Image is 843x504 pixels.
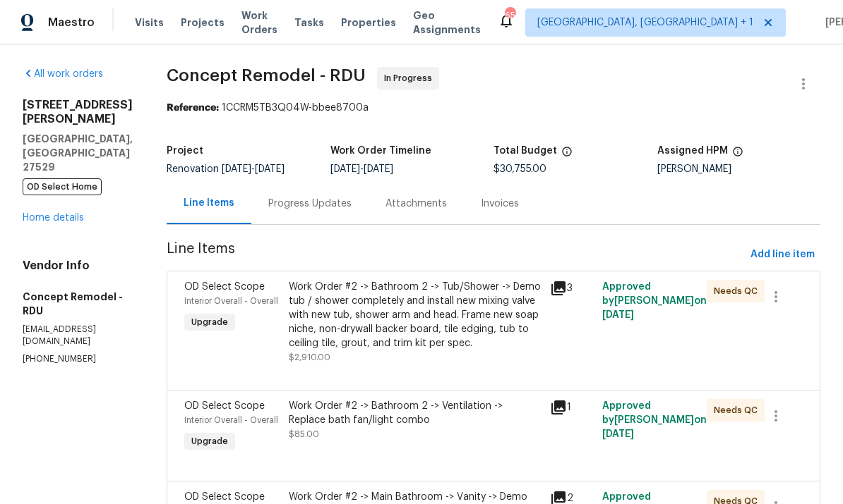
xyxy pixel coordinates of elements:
[330,164,360,174] span: [DATE]
[714,284,763,298] span: Needs QC
[537,16,753,30] span: [GEOGRAPHIC_DATA], [GEOGRAPHIC_DATA] + 1
[135,16,164,30] span: Visits
[289,430,319,438] span: $85.00
[745,242,820,268] button: Add line item
[289,280,542,350] div: Work Order #2 -> Bathroom 2 -> Tub/Shower -> Demo tub / shower completely and install new mixing ...
[184,401,265,411] span: OD Select Scope
[384,71,438,85] span: In Progress
[184,492,265,502] span: OD Select Scope
[167,103,219,113] b: Reference:
[23,132,133,174] h5: [GEOGRAPHIC_DATA], [GEOGRAPHIC_DATA] 27529
[294,18,324,27] span: Tasks
[561,146,573,164] span: The total cost of line items that have been proposed by Opendoor. This sum includes line items th...
[385,197,447,211] div: Attachments
[184,282,265,292] span: OD Select Scope
[186,315,234,329] span: Upgrade
[505,8,515,23] div: 65
[181,16,225,30] span: Projects
[186,434,234,448] span: Upgrade
[23,98,133,126] h2: [STREET_ADDRESS][PERSON_NAME]
[23,353,133,365] p: [PHONE_NUMBER]
[167,146,203,156] h5: Project
[330,146,431,156] h5: Work Order Timeline
[255,164,285,174] span: [DATE]
[184,297,278,305] span: Interior Overall - Overall
[268,197,352,211] div: Progress Updates
[494,146,557,156] h5: Total Budget
[184,416,278,424] span: Interior Overall - Overall
[289,353,330,362] span: $2,910.00
[602,282,707,320] span: Approved by [PERSON_NAME] on
[494,164,546,174] span: $30,755.00
[602,401,707,439] span: Approved by [PERSON_NAME] on
[602,429,634,439] span: [DATE]
[23,259,133,273] h4: Vendor Info
[23,290,133,318] h5: Concept Remodel - RDU
[550,280,594,297] div: 3
[481,197,519,211] div: Invoices
[289,399,542,427] div: Work Order #2 -> Bathroom 2 -> Ventilation -> Replace bath fan/light combo
[241,8,277,37] span: Work Orders
[550,399,594,416] div: 1
[341,16,396,30] span: Properties
[751,246,815,264] span: Add line item
[714,403,763,417] span: Needs QC
[732,146,743,164] span: The hpm assigned to this work order.
[413,8,481,37] span: Geo Assignments
[657,146,728,156] h5: Assigned HPM
[167,67,366,84] span: Concept Remodel - RDU
[222,164,285,174] span: -
[167,242,745,268] span: Line Items
[184,196,234,210] div: Line Items
[23,178,102,195] span: OD Select Home
[23,324,133,348] p: [EMAIL_ADDRESS][DOMAIN_NAME]
[167,164,285,174] span: Renovation
[222,164,251,174] span: [DATE]
[330,164,393,174] span: -
[48,16,95,30] span: Maestro
[167,101,820,115] div: 1CCRM5TB3Q04W-bbee8700a
[657,164,821,174] div: [PERSON_NAME]
[23,69,103,79] a: All work orders
[364,164,393,174] span: [DATE]
[602,310,634,320] span: [DATE]
[23,213,84,223] a: Home details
